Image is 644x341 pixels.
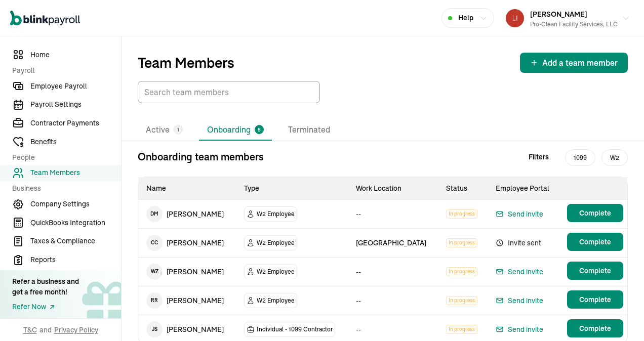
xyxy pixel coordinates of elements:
[12,276,79,297] div: Refer a business and get a free month!
[446,296,477,305] span: In progress
[579,294,611,305] span: Complete
[542,57,618,69] span: Add a team member
[567,290,623,309] button: Complete
[567,204,623,222] button: Complete
[446,209,477,219] span: In progress
[502,6,634,31] button: [PERSON_NAME]Pro-Clean Facility Services, LLC
[146,264,163,280] span: W Z
[138,119,191,141] li: Active
[30,236,121,246] span: Taxes & Compliance
[496,237,552,249] span: Invite sent
[30,81,121,92] span: Employee Payroll
[446,238,477,247] span: In progress
[30,254,121,265] span: Reports
[30,218,121,228] span: QuickBooks Integration
[30,137,121,147] span: Benefits
[593,292,644,341] iframe: Chat Widget
[356,325,361,334] span: --
[30,167,121,178] span: Team Members
[199,119,272,141] li: Onboarding
[356,209,361,219] span: --
[138,258,236,286] td: [PERSON_NAME]
[257,209,295,219] span: W2 Employee
[54,325,98,335] span: Privacy Policy
[257,295,295,306] span: W2 Employee
[446,267,477,276] span: In progress
[138,177,236,200] th: Name
[565,149,595,166] span: 1099
[30,118,121,129] span: Contractor Payments
[567,262,623,280] button: Complete
[356,267,361,276] span: --
[579,266,611,276] span: Complete
[138,149,264,164] p: Onboarding team members
[496,323,543,335] button: Send invite
[138,286,236,315] td: [PERSON_NAME]
[441,8,494,28] button: Help
[30,199,121,209] span: Company Settings
[280,119,338,141] li: Terminated
[601,149,628,166] span: W2
[258,126,261,134] span: 5
[146,235,163,251] span: C C
[236,177,348,200] th: Type
[438,177,488,200] th: Status
[458,13,473,23] span: Help
[138,55,234,71] p: Team Members
[257,267,295,277] span: W2 Employee
[12,183,115,194] span: Business
[12,302,79,312] a: Refer Now
[146,206,163,222] span: D M
[567,233,623,251] button: Complete
[146,292,163,309] span: R R
[579,237,611,247] span: Complete
[12,152,115,163] span: People
[530,20,618,29] div: Pro-Clean Facility Services, LLC
[10,4,80,33] nav: Global
[530,10,587,19] span: [PERSON_NAME]
[496,294,543,307] button: Send invite
[177,126,179,134] span: 1
[496,184,549,193] span: Employee Portal
[348,177,438,200] th: Work Location
[146,321,163,337] span: J S
[496,208,543,220] button: Send invite
[30,50,121,60] span: Home
[356,296,361,305] span: --
[356,238,426,247] span: [GEOGRAPHIC_DATA]
[520,53,628,73] button: Add a team member
[12,65,115,76] span: Payroll
[138,81,320,103] input: TextInput
[567,319,623,337] button: Complete
[23,325,37,335] span: T&C
[579,208,611,218] span: Complete
[496,266,543,278] button: Send invite
[579,323,611,333] span: Complete
[257,238,295,248] span: W2 Employee
[257,324,333,334] span: Individual - 1099 Contractor
[446,325,477,334] span: In progress
[30,99,121,110] span: Payroll Settings
[138,200,236,228] td: [PERSON_NAME]
[138,229,236,257] td: [PERSON_NAME]
[529,152,549,162] span: Filters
